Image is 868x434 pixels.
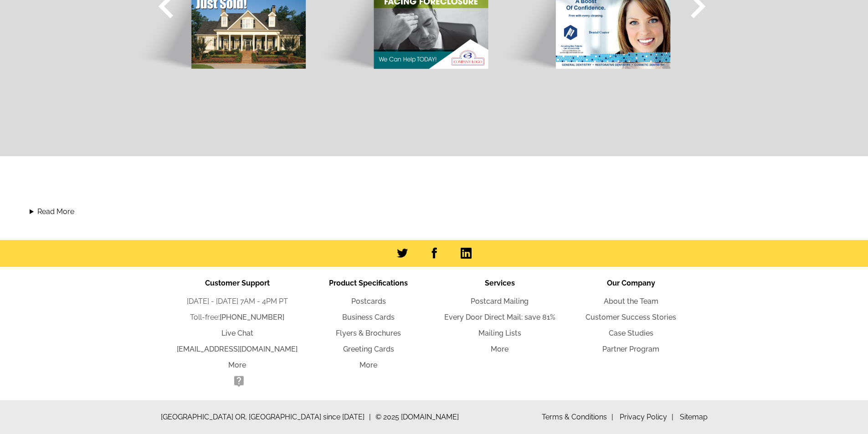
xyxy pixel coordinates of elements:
[604,297,658,306] a: About the Team
[620,413,673,421] a: Privacy Policy
[220,313,284,322] a: [PHONE_NUMBER]
[205,279,270,287] span: Customer Support
[542,413,613,421] a: Terms & Conditions
[471,297,529,306] a: Postcard Mailing
[375,412,459,423] span: © 2025 [DOMAIN_NAME]
[478,329,521,337] a: Mailing Lists
[602,345,659,353] a: Partner Program
[336,329,401,337] a: Flyers & Brochures
[161,412,371,423] span: [GEOGRAPHIC_DATA] OR, [GEOGRAPHIC_DATA] since [DATE]
[351,297,386,306] a: Postcards
[444,313,555,322] a: Every Door Direct Mail: save 81%
[177,345,298,353] a: [EMAIL_ADDRESS][DOMAIN_NAME]
[343,345,394,353] a: Greeting Cards
[586,313,676,322] a: Customer Success Stories
[329,279,408,287] span: Product Specifications
[609,329,653,337] a: Case Studies
[607,279,655,287] span: Our Company
[221,329,253,337] a: Live Chat
[228,361,246,369] a: More
[172,296,303,307] li: [DATE] - [DATE] 7AM - 4PM PT
[342,313,395,322] a: Business Cards
[360,361,377,369] a: More
[680,413,708,421] a: Sitemap
[30,206,838,217] summary: Read More
[491,345,508,353] a: More
[172,312,303,323] li: Toll-free:
[485,279,515,287] span: Services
